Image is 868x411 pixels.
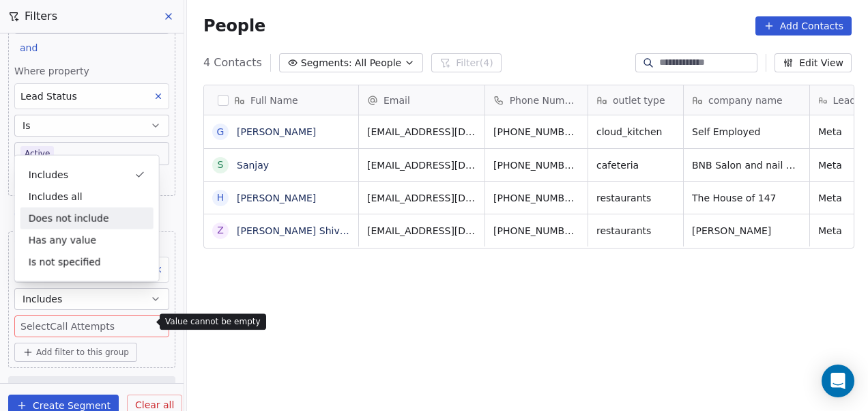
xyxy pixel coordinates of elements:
[510,94,579,107] span: Phone Number
[237,160,269,171] a: Sanjay
[218,158,224,172] div: S
[493,125,579,139] span: [PHONE_NUMBER]
[217,223,224,238] div: Z
[775,53,852,72] button: Edit View
[384,94,410,107] span: Email
[613,94,665,107] span: outlet type
[692,158,801,172] span: BNB Salon and nail arts
[822,365,854,397] div: Open Intercom Messenger
[367,125,476,139] span: [EMAIL_ADDRESS][DOMAIN_NAME]
[596,224,675,238] span: restaurants
[301,56,352,70] span: Segments:
[217,125,225,139] div: G
[493,158,579,172] span: [PHONE_NUMBER]
[596,158,675,172] span: cafeteria
[20,251,154,273] div: Is not specified
[588,85,683,115] div: outlet type
[692,191,801,205] span: The House of 147
[431,53,502,72] button: Filter(4)
[203,55,262,71] span: 4 Contacts
[493,191,579,205] span: [PHONE_NUMBER]
[237,126,316,137] a: [PERSON_NAME]
[204,85,358,115] div: Full Name
[359,85,484,115] div: Email
[708,94,783,107] span: company name
[596,125,675,139] span: cloud_kitchen
[20,186,154,208] div: Includes all
[165,316,261,327] p: Value cannot be empty
[355,56,401,70] span: All People
[692,125,801,139] span: Self Employed
[20,164,154,186] div: Includes
[367,191,476,205] span: [EMAIL_ADDRESS][DOMAIN_NAME]
[250,94,298,107] span: Full Name
[20,229,154,251] div: Has any value
[15,164,159,273] div: Suggestions
[203,16,265,36] span: People
[485,85,588,115] div: Phone Number
[367,224,476,238] span: [EMAIL_ADDRESS][DOMAIN_NAME]
[692,224,801,238] span: [PERSON_NAME]
[20,208,154,229] div: Does not include
[237,193,316,203] a: [PERSON_NAME]
[684,85,809,115] div: company name
[217,190,225,205] div: h
[596,191,675,205] span: restaurants
[755,16,852,36] button: Add Contacts
[493,224,579,238] span: [PHONE_NUMBER]
[367,158,476,172] span: [EMAIL_ADDRESS][DOMAIN_NAME]
[237,225,405,236] a: [PERSON_NAME] Shivajinagar Pune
